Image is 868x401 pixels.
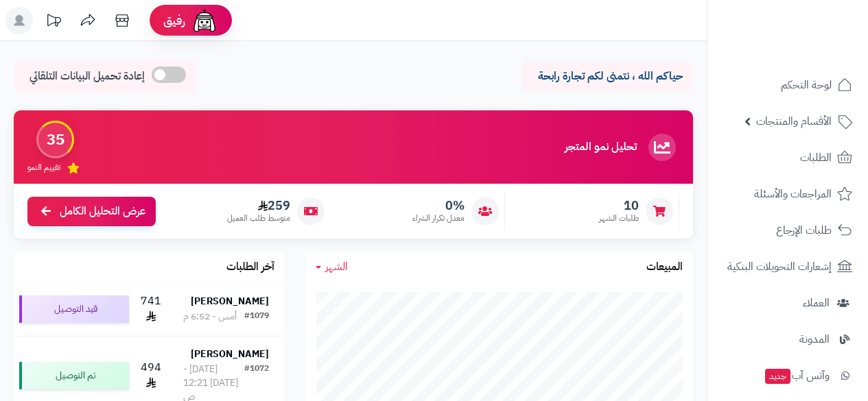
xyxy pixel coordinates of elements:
[227,212,290,224] span: متوسط طلب العميل
[716,359,860,392] a: وآتس آبجديد
[412,212,465,224] span: معدل تكرار الشراء
[27,197,156,226] a: عرض التحليل الكامل
[532,69,683,84] p: حياكم الله ، نتمنى لكم تجارة رابحة
[183,310,237,324] div: أمس - 6:52 م
[163,12,185,29] span: رفيق
[325,258,348,275] span: الشهر
[776,221,832,240] span: طلبات الإرجاع
[565,141,637,154] h3: تحليل نمو المتجر
[19,295,129,323] div: قيد التوصيل
[27,162,60,173] span: تقييم النمو
[800,148,832,167] span: الطلبات
[60,204,145,219] span: عرض التحليل الكامل
[716,141,860,174] a: الطلبات
[412,198,465,213] span: 0%
[727,257,832,276] span: إشعارات التحويلات البنكية
[799,330,830,349] span: المدونة
[244,310,269,324] div: #1079
[316,259,348,275] a: الشهر
[781,75,832,95] span: لوحة التحكم
[227,198,290,213] span: 259
[764,366,830,385] span: وآتس آب
[646,261,683,274] h3: المبيعات
[36,7,71,38] a: تحديثات المنصة
[716,178,860,210] a: المراجعات والأسئلة
[226,261,274,274] h3: آخر الطلبات
[30,69,145,84] span: إعادة تحميل البيانات التلقائي
[19,362,129,389] div: تم التوصيل
[134,282,167,336] td: 741
[716,214,860,247] a: طلبات الإرجاع
[716,323,860,356] a: المدونة
[191,7,218,34] img: ai-face.png
[599,198,639,213] span: 10
[756,112,832,131] span: الأقسام والمنتجات
[765,369,790,384] span: جديد
[716,250,860,283] a: إشعارات التحويلات البنكية
[191,347,269,361] strong: [PERSON_NAME]
[754,184,832,204] span: المراجعات والأسئلة
[191,294,269,308] strong: [PERSON_NAME]
[716,69,860,101] a: لوحة التحكم
[716,287,860,319] a: العملاء
[599,212,639,224] span: طلبات الشهر
[803,293,830,313] span: العملاء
